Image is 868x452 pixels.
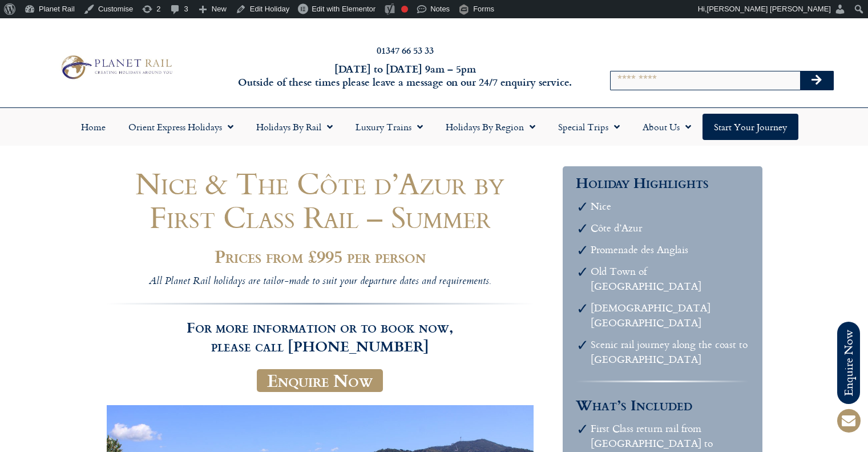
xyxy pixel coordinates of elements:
[344,114,434,140] a: Luxury Trains
[6,114,862,140] nav: Menu
[631,114,703,140] a: About Us
[377,43,434,57] a: 01347 66 53 33
[106,303,534,355] h3: For more information or to book now, please call [PHONE_NUMBER]
[591,264,749,294] li: Old Town of [GEOGRAPHIC_DATA]
[56,53,175,82] img: Planet Rail Train Holidays Logo
[245,114,344,140] a: Holidays by Rail
[591,242,749,257] li: Promenade des Anglais
[547,114,631,140] a: Special Trips
[576,173,749,192] h3: Holiday Highlights
[591,199,749,214] li: Nice
[70,114,117,140] a: Home
[117,114,245,140] a: Orient Express Holidays
[576,395,749,414] h3: What’s Included
[312,5,376,13] span: Edit with Elementor
[707,5,831,13] span: [PERSON_NAME] [PERSON_NAME]
[257,369,383,392] a: Enquire Now
[703,114,798,140] a: Start your Journey
[591,337,749,367] li: Scenic rail journey along the coast to [GEOGRAPHIC_DATA]
[401,6,408,13] div: Focus keyphrase not set
[149,274,491,290] i: All Planet Rail holidays are tailor-made to suit your departure dates and requirements.
[591,301,749,331] li: [DEMOGRAPHIC_DATA][GEOGRAPHIC_DATA]
[106,247,534,266] h2: Prices from £995 per person
[434,114,547,140] a: Holidays by Region
[800,71,833,90] button: Search
[106,166,534,234] h1: Nice & The Côte d’Azur by First Class Rail – Summer
[591,221,749,235] li: Côte d’Azur
[235,62,576,89] h6: [DATE] to [DATE] 9am – 5pm Outside of these times please leave a message on our 24/7 enquiry serv...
